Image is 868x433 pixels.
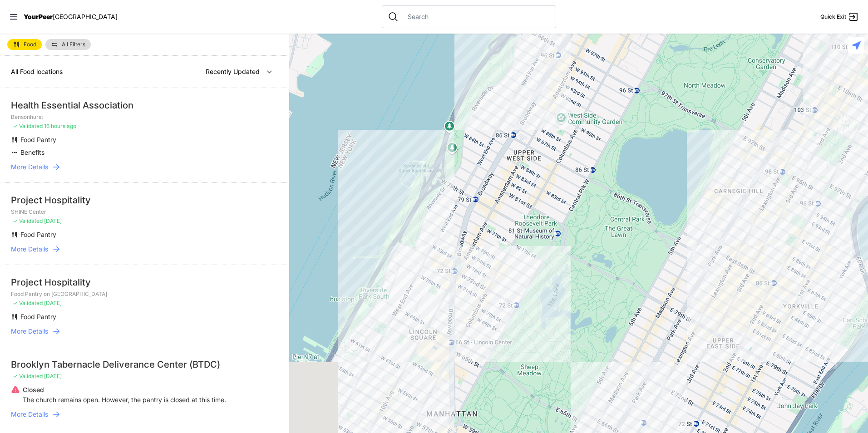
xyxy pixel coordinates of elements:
[11,358,278,371] div: Brooklyn Tabernacle Deliverance Center (BTDC)
[11,327,278,336] a: More Details
[11,68,63,75] span: All Food locations
[45,39,91,50] a: All Filters
[402,12,550,21] input: Search
[11,410,48,419] span: More Details
[44,217,62,224] span: [DATE]
[11,99,278,112] div: Health Essential Association
[44,123,76,129] span: 16 hours ago
[23,395,226,404] p: The church remains open. However, the pantry is closed at this time.
[13,373,43,379] span: ✓ Validated
[44,300,62,306] span: [DATE]
[11,194,278,207] div: Project Hospitality
[24,42,36,47] span: Food
[11,113,278,121] p: Bensonhurst
[13,123,43,129] span: ✓ Validated
[44,373,62,379] span: [DATE]
[20,136,56,143] span: Food Pantry
[820,13,846,20] span: Quick Exit
[23,385,226,394] p: Closed
[11,327,48,336] span: More Details
[53,13,118,20] span: [GEOGRAPHIC_DATA]
[24,13,53,20] span: YourPeer
[20,148,44,156] span: Benefits
[820,11,859,22] a: Quick Exit
[7,39,42,50] a: Food
[13,217,43,224] span: ✓ Validated
[62,42,85,47] span: All Filters
[11,276,278,289] div: Project Hospitality
[11,245,48,254] span: More Details
[13,300,43,306] span: ✓ Validated
[11,162,278,172] a: More Details
[11,410,278,419] a: More Details
[20,231,56,238] span: Food Pantry
[11,245,278,254] a: More Details
[11,208,278,216] p: SHINE Center
[24,14,118,20] a: YourPeer[GEOGRAPHIC_DATA]
[20,313,56,320] span: Food Pantry
[11,162,48,172] span: More Details
[11,290,278,298] p: Food Pantry on [GEOGRAPHIC_DATA]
